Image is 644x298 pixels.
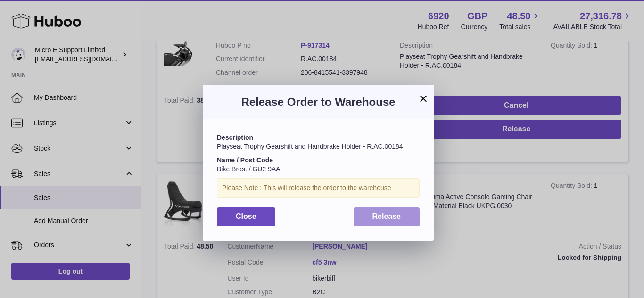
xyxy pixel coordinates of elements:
[217,165,281,173] span: Bike Bros. / GU2 9AA
[217,178,420,198] div: Please Note : This will release the order to the warehouse
[354,207,420,226] button: Release
[217,207,275,226] button: Close
[217,134,253,141] strong: Description
[236,212,256,220] span: Close
[372,212,401,220] span: Release
[217,143,403,150] span: Playseat Trophy Gearshift and Handbrake Holder - R.AC.00184
[217,156,273,164] strong: Name / Post Code
[418,93,429,104] button: ×
[217,95,420,110] h3: Release Order to Warehouse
